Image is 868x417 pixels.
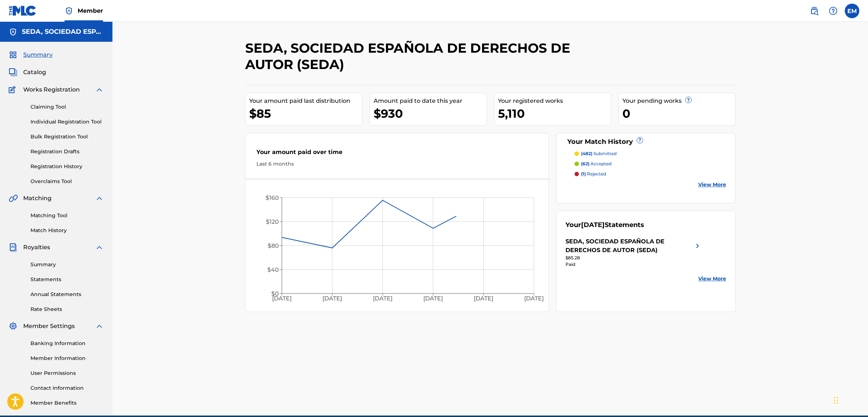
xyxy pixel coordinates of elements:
h5: SEDA, SOCIEDAD ESPAÑOLA DE DERECHOS DE AUTOR (SEDA) [22,28,104,36]
tspan: [DATE] [322,295,342,302]
div: 0 [622,105,735,122]
div: Your pending works [622,97,735,105]
span: (482) [581,151,592,156]
p: rejected [581,171,606,177]
iframe: Resource Center [848,287,868,345]
img: Matching [9,194,18,203]
a: Public Search [807,4,822,18]
a: Bulk Registration Tool [30,133,104,141]
a: SEDA, SOCIEDAD ESPAÑOLA DE DERECHOS DE AUTOR (SEDA)right chevron icon$85.28Paid [565,237,702,268]
a: (62) accepted [575,161,726,167]
span: (1) [581,171,586,177]
tspan: $0 [271,290,279,297]
p: accepted [581,161,612,167]
img: Royalties [9,243,17,252]
a: Individual Registration Tool [30,118,104,126]
tspan: [DATE] [373,295,392,302]
div: Widget de chat [832,382,868,417]
a: (1) rejected [575,171,726,177]
a: Contact Information [30,384,104,392]
img: Top Rightsholder [65,7,73,15]
img: expand [95,85,104,94]
span: Matching [23,194,52,203]
h2: SEDA, SOCIEDAD ESPAÑOLA DE DERECHOS DE AUTOR (SEDA) [245,40,623,73]
img: MLC Logo [9,5,37,16]
img: Accounts [9,28,17,36]
span: ? [686,97,691,103]
a: Annual Statements [30,291,104,298]
a: Rate Sheets [30,305,104,313]
tspan: $120 [266,218,279,225]
tspan: [DATE] [474,295,493,302]
div: $930 [374,105,486,122]
div: Your Match History [565,137,726,147]
img: expand [95,322,104,331]
a: Matching Tool [30,212,104,219]
div: Last 6 months [256,160,538,168]
div: Your amount paid over time [256,148,538,160]
img: Works Registration [9,85,18,94]
a: Member Benefits [30,399,104,407]
a: (482) submitted [575,150,726,157]
div: User Menu [845,4,859,18]
div: Your registered works [498,97,611,105]
a: User Permissions [30,369,104,377]
a: Registration Drafts [30,148,104,155]
div: 5,110 [498,105,611,122]
img: Catalog [9,68,17,77]
tspan: $80 [268,242,279,249]
span: Summary [23,50,53,59]
a: Overclaims Tool [30,178,104,185]
a: Claiming Tool [30,103,104,111]
span: [DATE] [581,221,605,229]
tspan: [DATE] [524,295,544,302]
a: Registration History [30,163,104,170]
tspan: $160 [266,194,279,201]
img: search [810,7,819,15]
div: Amount paid to date this year [374,97,486,105]
div: $85 [249,105,362,122]
div: $85.28 [565,255,702,261]
div: Help [826,4,840,18]
p: submitted [581,150,617,157]
a: CatalogCatalog [9,68,46,77]
a: Match History [30,227,104,234]
tspan: [DATE] [423,295,443,302]
img: help [829,7,838,15]
div: Your Statements [565,220,644,230]
span: Catalog [23,68,46,77]
a: Summary [30,261,104,268]
a: Member Information [30,355,104,362]
a: View More [698,181,726,189]
a: Banking Information [30,340,104,347]
div: Your amount paid last distribution [249,97,362,105]
span: ? [637,137,643,143]
span: (62) [581,161,589,166]
div: Paid [565,261,702,268]
a: SummarySummary [9,50,53,59]
img: Summary [9,50,17,59]
img: expand [95,243,104,252]
span: Member Settings [23,322,75,331]
img: Member Settings [9,322,17,331]
div: Arrastrar [834,389,838,411]
span: Member [78,7,103,15]
a: View More [698,275,726,283]
span: Royalties [23,243,50,252]
tspan: $40 [267,266,279,273]
img: expand [95,194,104,203]
div: SEDA, SOCIEDAD ESPAÑOLA DE DERECHOS DE AUTOR (SEDA) [565,237,693,255]
span: Works Registration [23,85,80,94]
iframe: Chat Widget [832,382,868,417]
a: Statements [30,276,104,283]
img: right chevron icon [693,237,702,255]
tspan: [DATE] [272,295,292,302]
